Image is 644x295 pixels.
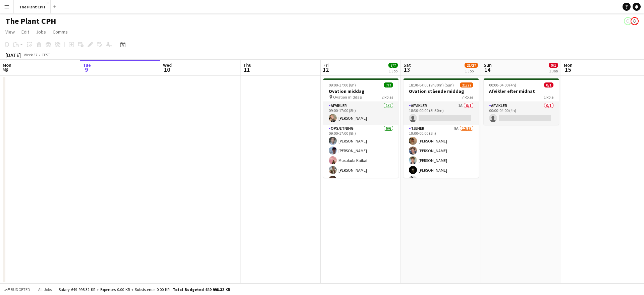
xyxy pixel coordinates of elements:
span: 15 [563,66,573,73]
span: Total Budgeted 649 998.32 KR [173,287,230,292]
app-card-role: Afvikler1/109:00-17:00 (8h)[PERSON_NAME] [323,102,398,125]
app-card-role: Afvikler0/100:00-04:00 (4h) [484,102,559,125]
app-user-avatar: Magnus Pedersen [624,17,632,25]
div: [DATE] [5,52,21,58]
span: 13 [402,66,411,73]
span: Jobs [36,29,46,35]
span: View [5,29,15,35]
app-job-card: 00:00-04:00 (4h)0/1Afvikler efter midnat1 RoleAfvikler0/100:00-04:00 (4h) [484,78,559,125]
div: 1 Job [465,68,478,73]
a: Jobs [33,27,49,36]
span: 7/7 [388,63,398,68]
div: Salary 649 998.32 KR + Expenses 0.00 KR + Subsistence 0.00 KR = [59,287,230,292]
h3: Afvikler efter midnat [484,88,559,94]
span: 7 Roles [462,95,473,100]
span: 21/27 [460,82,473,87]
span: Sun [484,62,492,68]
span: 00:00-04:00 (4h) [489,82,516,87]
span: Tue [83,62,91,68]
span: 0/1 [544,82,553,87]
div: CEST [42,52,50,57]
span: Edit [21,29,29,35]
span: 1 Role [544,95,553,100]
span: 14 [483,66,492,73]
a: Comms [50,27,70,36]
app-card-role: Tjener9A12/1519:00-00:00 (5h)[PERSON_NAME][PERSON_NAME][PERSON_NAME][PERSON_NAME][PERSON_NAME] [404,125,479,286]
span: Thu [243,62,252,68]
span: Week 37 [22,52,39,57]
app-card-role: Opsætning6/609:00-17:00 (8h)[PERSON_NAME][PERSON_NAME]Musukula Kaikai[PERSON_NAME][PERSON_NAME] [323,125,398,196]
span: Mon [564,62,573,68]
div: 1 Job [389,68,397,73]
app-user-avatar: Peter Poulsen [631,17,639,25]
span: 2 Roles [382,95,393,100]
span: 09:00-17:00 (8h) [329,82,356,87]
span: Wed [163,62,172,68]
h3: Ovation middag [323,88,398,94]
button: The Plant CPH [14,0,51,13]
span: 12 [322,66,329,73]
span: 7/7 [384,82,393,87]
span: 8 [2,66,11,73]
span: 10 [162,66,172,73]
h3: Ovation stående middag [404,88,479,94]
app-job-card: 09:00-17:00 (8h)7/7Ovation middag Ovation middag2 RolesAfvikler1/109:00-17:00 (8h)[PERSON_NAME]Op... [323,78,398,178]
a: Edit [19,27,32,36]
button: Budgeted [3,286,31,293]
h1: The Plant CPH [5,16,56,26]
app-card-role: Afvikler1A0/118:30-00:00 (5h30m) [404,102,479,125]
span: All jobs [37,287,53,292]
span: Sat [404,62,411,68]
app-job-card: 18:30-04:00 (9h30m) (Sun)21/27Ovation stående middag7 RolesAfvikler1A0/118:30-00:00 (5h30m) Tjene... [404,78,479,178]
a: View [3,27,17,36]
span: 18:30-04:00 (9h30m) (Sun) [409,82,454,87]
div: 1 Job [549,68,558,73]
span: 9 [82,66,91,73]
span: Comms [53,29,68,35]
span: 11 [242,66,252,73]
span: Mon [3,62,11,68]
span: Fri [323,62,329,68]
span: Budgeted [11,287,30,292]
span: Ovation middag [333,95,362,100]
span: 21/27 [465,63,478,68]
span: 0/1 [549,63,558,68]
